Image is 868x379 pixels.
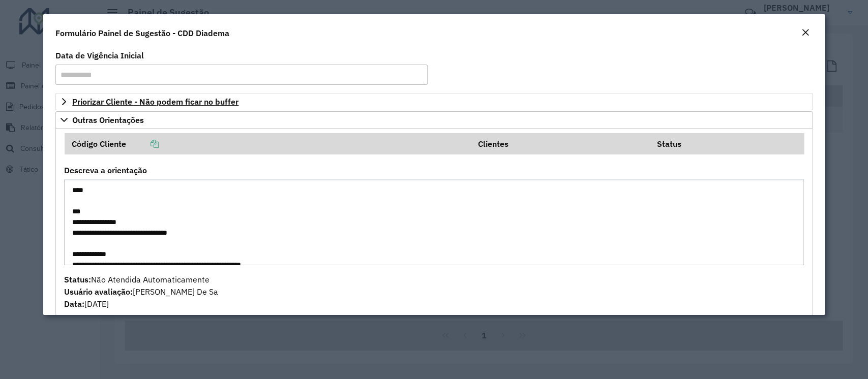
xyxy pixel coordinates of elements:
div: Outras Orientações [55,129,812,315]
strong: Status: [64,274,91,285]
a: Copiar [126,139,159,149]
strong: Data: [64,299,84,309]
em: Fechar [801,28,810,37]
th: Status [650,133,804,154]
label: Data de Vigência Inicial [55,49,144,61]
strong: Usuário avaliação: [64,287,133,297]
th: Clientes [471,133,649,154]
a: Priorizar Cliente - Não podem ficar no buffer [55,93,812,110]
label: Descreva a orientação [64,164,147,176]
a: Outras Orientações [55,111,812,129]
th: Código Cliente [65,133,471,154]
button: Close [798,26,813,40]
span: Outras Orientações [72,116,144,124]
span: Priorizar Cliente - Não podem ficar no buffer [72,98,238,106]
h4: Formulário Painel de Sugestão - CDD Diadema [55,27,229,39]
span: Não Atendida Automaticamente [PERSON_NAME] De Sa [DATE] [64,274,218,309]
